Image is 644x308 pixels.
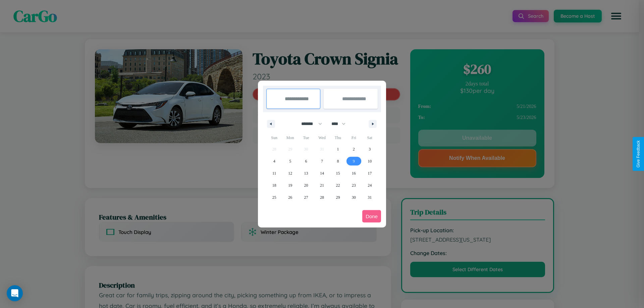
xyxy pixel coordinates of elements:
[330,155,346,167] button: 8
[314,155,330,167] button: 7
[272,179,276,191] span: 18
[266,167,282,179] button: 11
[336,191,340,203] span: 29
[272,191,276,203] span: 25
[298,132,314,143] span: Tue
[362,143,378,155] button: 3
[298,155,314,167] button: 6
[266,179,282,191] button: 18
[330,179,346,191] button: 22
[320,191,324,203] span: 28
[330,191,346,203] button: 29
[346,143,362,155] button: 2
[353,143,355,155] span: 2
[320,167,324,179] span: 14
[330,167,346,179] button: 15
[352,167,356,179] span: 16
[337,155,339,167] span: 8
[368,179,372,191] span: 24
[636,140,641,168] div: Give Feedback
[7,285,23,301] div: Open Intercom Messenger
[320,179,324,191] span: 21
[282,155,298,167] button: 5
[362,210,381,223] button: Done
[288,191,292,203] span: 26
[266,155,282,167] button: 4
[346,191,362,203] button: 30
[362,132,378,143] span: Sat
[346,167,362,179] button: 16
[314,132,330,143] span: Wed
[362,179,378,191] button: 24
[368,155,372,167] span: 10
[321,155,323,167] span: 7
[304,179,308,191] span: 20
[266,191,282,203] button: 25
[362,167,378,179] button: 17
[298,167,314,179] button: 13
[346,155,362,167] button: 9
[330,143,346,155] button: 1
[362,191,378,203] button: 31
[314,179,330,191] button: 21
[314,191,330,203] button: 28
[304,167,308,179] span: 13
[289,155,291,167] span: 5
[282,132,298,143] span: Mon
[336,167,340,179] span: 15
[282,167,298,179] button: 12
[305,155,307,167] span: 6
[352,179,356,191] span: 23
[298,179,314,191] button: 20
[282,179,298,191] button: 19
[314,167,330,179] button: 14
[346,179,362,191] button: 23
[298,191,314,203] button: 27
[266,132,282,143] span: Sun
[362,155,378,167] button: 10
[282,191,298,203] button: 26
[273,155,275,167] span: 4
[369,143,371,155] span: 3
[353,155,355,167] span: 9
[352,191,356,203] span: 30
[304,191,308,203] span: 27
[288,179,292,191] span: 19
[288,167,292,179] span: 12
[336,179,340,191] span: 22
[346,132,362,143] span: Fri
[337,143,339,155] span: 1
[330,132,346,143] span: Thu
[272,167,276,179] span: 11
[368,191,372,203] span: 31
[368,167,372,179] span: 17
